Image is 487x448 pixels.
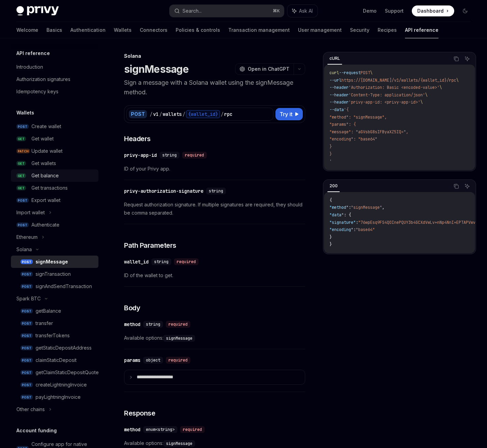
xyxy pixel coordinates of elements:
[356,220,358,225] span: :
[31,172,59,180] div: Get balance
[166,321,190,328] div: required
[329,144,332,149] span: }
[327,54,342,63] div: cURL
[159,111,162,118] div: /
[11,379,98,391] a: POSTcreateLightningInvoice
[174,258,199,265] div: required
[329,122,356,127] span: "params": {
[11,329,98,342] a: POSTtransferTokens
[16,245,32,254] div: Solana
[439,85,442,90] span: \
[146,357,160,363] span: object
[11,169,98,182] a: GETGet balance
[124,165,305,173] span: ID of your Privy app.
[36,270,71,278] div: signTransaction
[11,145,98,157] a: PATCHUpdate wallet
[11,342,98,354] a: POSTgetStaticDepositAddress
[31,196,60,204] div: Export wallet
[140,22,167,38] a: Connectors
[221,111,224,118] div: /
[329,92,349,98] span: --header
[16,222,29,228] span: POST
[327,182,340,190] div: 200
[124,78,305,97] p: Sign a message with a Solana wallet using the signMessage method.
[36,368,99,377] div: getClaimStaticDepositQuote
[353,227,356,232] span: :
[36,319,53,327] div: transfer
[36,258,68,266] div: signMessage
[176,22,220,38] a: Policies & controls
[273,8,280,14] span: ⌘ K
[463,54,472,63] button: Ask AI
[456,78,459,83] span: \
[11,317,98,329] a: POSTtransfer
[31,221,59,229] div: Authenticate
[349,85,439,90] span: 'Authorization: Basic <encoded-value>'
[11,391,98,403] a: POSTpayLightningInvoice
[298,22,342,38] a: User management
[124,201,305,217] span: Request authorization signature. If multiple signatures are required, they should be comma separa...
[349,92,425,98] span: 'Content-Type: application/json'
[124,134,151,144] span: Headers
[11,120,98,133] a: POSTCreate wallet
[329,234,332,240] span: }
[16,186,26,191] span: GET
[36,331,70,340] div: transferTokens
[150,111,152,118] div: /
[329,227,353,232] span: "encoding"
[16,405,45,413] div: Other chains
[46,22,62,38] a: Basics
[370,70,373,76] span: \
[329,99,349,105] span: --header
[329,78,341,83] span: --url
[452,182,461,191] button: Copy the contents from the code block
[361,70,370,76] span: POST
[36,381,87,389] div: createLightningInvoice
[163,335,195,342] code: signMessage
[329,107,344,112] span: --data
[11,85,98,98] a: Idempotency keys
[16,22,38,38] a: Welcome
[11,268,98,280] a: POSTsignTransaction
[21,284,33,289] span: POST
[163,440,195,447] code: signMessage
[124,271,305,280] span: ID of the wallet to get.
[329,242,332,247] span: }
[16,136,26,141] span: GET
[36,307,61,315] div: getBalance
[224,111,232,118] div: rpc
[146,322,160,327] span: string
[153,111,159,118] div: v1
[16,161,26,166] span: GET
[180,426,205,433] div: required
[350,22,369,38] a: Security
[70,22,106,38] a: Authentication
[329,220,356,225] span: "signature"
[344,107,349,112] span: '{
[21,272,33,277] span: POST
[341,78,456,83] span: https://[DOMAIN_NAME]/v1/wallets/{wallet_id}/rpc
[124,321,140,328] div: method
[329,151,332,157] span: }
[21,395,33,400] span: POST
[124,357,140,364] div: params
[405,22,438,38] a: API reference
[21,358,33,363] span: POST
[378,22,397,38] a: Recipes
[417,8,444,14] span: Dashboard
[425,92,428,98] span: \
[329,70,339,76] span: curl
[11,182,98,194] a: GETGet transactions
[21,345,33,351] span: POST
[363,8,377,14] a: Demo
[16,173,26,178] span: GET
[16,295,41,303] div: Spark BTC
[16,49,50,57] h5: API reference
[31,122,61,131] div: Create wallet
[351,205,382,210] span: "signMessage"
[11,157,98,169] a: GETGet wallets
[275,108,303,120] button: Try it
[280,110,293,118] span: Try it
[36,393,81,401] div: payLightningInvoice
[114,22,132,38] a: Wallets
